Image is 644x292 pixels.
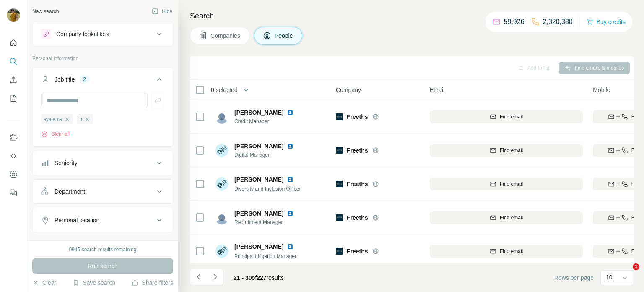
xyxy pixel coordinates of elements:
img: LinkedIn logo [287,143,293,150]
span: it [80,116,82,123]
button: Company lookalikes [33,24,173,44]
img: LinkedIn logo [287,109,293,116]
button: Navigate to next page [207,268,223,285]
span: Credit Manager [234,118,297,125]
span: People [275,32,294,40]
span: Freeths [347,213,368,222]
span: [PERSON_NAME] [234,209,283,218]
span: [PERSON_NAME] [234,175,283,184]
button: Enrich CSV [7,72,20,87]
img: Logo of Freeths [336,214,343,221]
span: [PERSON_NAME] [234,108,283,117]
span: Find email [500,113,523,121]
button: Hide [146,5,178,18]
button: Seniority [33,153,173,173]
button: Use Surfe on LinkedIn [7,130,20,145]
span: [PERSON_NAME] [234,242,283,251]
span: Find email [500,214,523,221]
p: 2,320,380 [543,17,573,27]
img: LinkedIn logo [287,210,293,217]
button: Navigate to previous page [190,268,207,285]
button: Find email [430,178,583,190]
span: Principal Litigation Manager [234,253,296,259]
img: LinkedIn logo [287,176,293,183]
button: Clear [32,279,56,287]
button: Personal location [33,210,173,230]
span: Find email [500,180,523,188]
span: Companies [210,32,241,40]
button: Share filters [132,279,173,287]
div: 9945 search results remaining [69,246,137,253]
div: Company lookalikes [56,30,109,38]
span: Company [336,86,361,94]
button: Find email [430,110,583,123]
div: New search [32,8,59,15]
button: Job title2 [33,69,173,93]
button: Clear all [41,130,70,138]
span: 227 [257,274,266,281]
img: LinkedIn logo [287,243,293,250]
button: Search [7,54,20,69]
iframe: Intercom live chat [615,263,636,284]
h4: Search [190,10,634,22]
button: Save search [73,279,115,287]
img: Avatar [215,110,229,124]
span: Freeths [347,180,368,188]
img: Avatar [215,144,229,157]
span: Diversity and Inclusion Officer [234,186,301,192]
button: Department [33,182,173,202]
img: Avatar [7,8,20,22]
button: Use Surfe API [7,148,20,163]
button: Buy credits [587,16,626,28]
span: Recruitment Manager [234,218,297,226]
span: systems [44,116,62,123]
img: Logo of Freeths [336,248,343,255]
button: Find email [430,211,583,224]
button: Feedback [7,185,20,200]
span: Find email [500,147,523,154]
span: Digital Manager [234,151,297,159]
div: 2 [80,76,89,83]
img: Avatar [215,211,229,224]
div: Job title [55,75,75,84]
button: Dashboard [7,167,20,182]
button: My lists [7,91,20,106]
img: Logo of Freeths [336,147,343,154]
span: results [234,274,284,281]
span: Mobile [593,86,610,94]
p: Personal information [32,55,173,62]
p: 10 [606,273,613,281]
span: Freeths [347,113,368,121]
span: [PERSON_NAME] [234,142,283,150]
span: Rows per page [554,274,594,282]
span: Email [430,86,444,94]
div: Seniority [55,159,77,167]
img: Logo of Freeths [336,181,343,187]
button: Find email [430,144,583,157]
span: Find email [500,247,523,255]
img: Avatar [215,177,229,191]
img: Logo of Freeths [336,113,343,120]
span: of [252,274,257,281]
img: Avatar [215,245,229,258]
button: Quick start [7,35,20,50]
div: Personal location [55,216,99,224]
span: 21 - 30 [234,274,252,281]
div: Department [55,187,85,196]
span: 0 selected [211,86,238,94]
button: Find email [430,245,583,258]
span: Freeths [347,146,368,155]
p: 59,926 [504,17,525,27]
span: 1 [633,263,639,270]
span: Freeths [347,247,368,255]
